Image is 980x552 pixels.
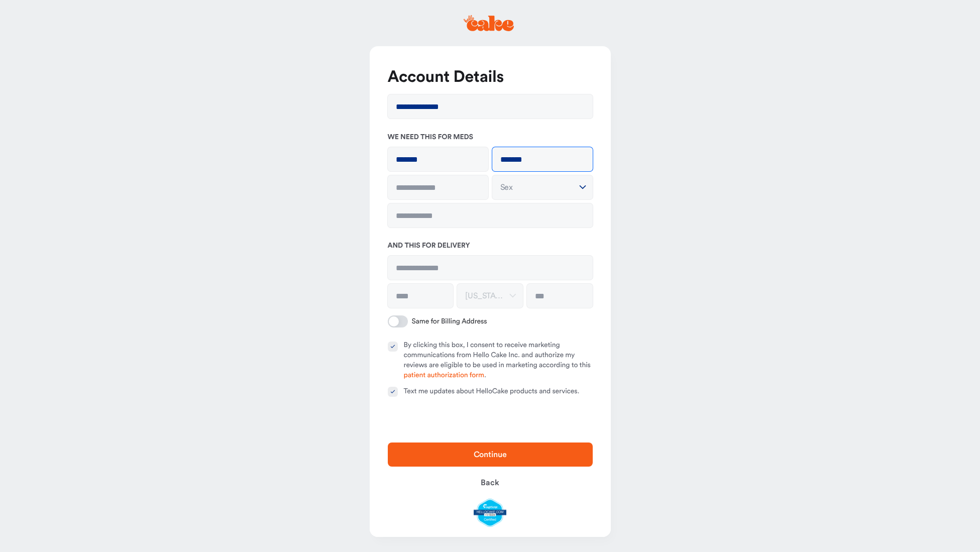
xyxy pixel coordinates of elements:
[388,132,593,142] h2: We need this for meds
[474,451,507,459] span: Continue
[388,241,593,251] h2: And this for delivery
[388,471,593,495] button: Back
[388,342,398,352] button: By clicking this box, I consent to receive marketing communications from Hello Cake Inc. and auth...
[404,341,593,381] div: By clicking this box, I consent to receive marketing communications from Hello Cake Inc. and auth...
[388,67,593,87] h1: Account Details
[388,443,593,467] button: Continue
[412,316,487,326] label: Same for Billing Address
[388,387,398,397] button: Text me updates about HelloCake products and services.
[474,499,506,527] img: legit-script-certified.png
[481,479,499,487] span: Back
[404,372,484,379] a: patient authorization form
[404,387,580,400] div: Text me updates about HelloCake products and services.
